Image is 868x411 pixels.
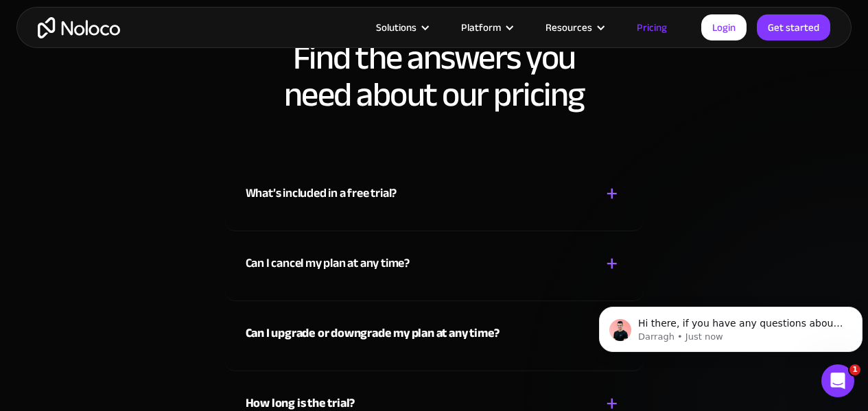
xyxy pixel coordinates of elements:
div: Platform [444,19,528,36]
div: Can I cancel my plan at any time? [246,253,410,274]
span: 1 [849,364,860,375]
a: home [38,17,120,38]
iframe: Intercom notifications message [594,278,868,374]
div: Resources [528,19,620,36]
div: + [606,252,618,276]
div: Resources [546,19,592,36]
iframe: Intercom live chat [821,364,854,397]
a: Pricing [620,19,684,36]
div: What’s included in a free trial? [246,183,397,204]
a: Login [701,14,747,40]
strong: Can I upgrade or downgrade my plan at any time? [246,322,500,344]
div: Solutions [376,19,417,36]
div: Solutions [359,19,444,36]
div: Platform [461,19,501,36]
a: Get started [757,14,830,40]
div: + [606,182,618,206]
